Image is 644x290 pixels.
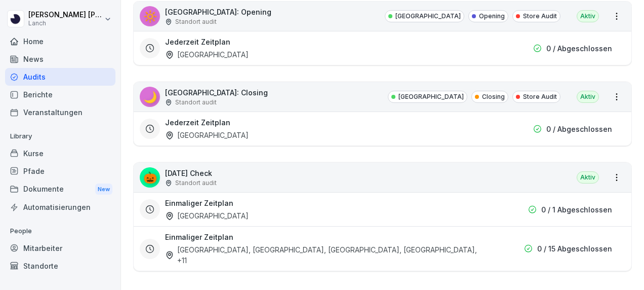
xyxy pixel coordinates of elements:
a: Standorte [5,257,115,275]
p: Store Audit [523,92,557,101]
h3: Jederzeit Zeitplan [165,37,230,47]
p: Standort audit [175,98,217,107]
div: New [95,184,112,195]
p: [GEOGRAPHIC_DATA]: Closing [165,87,268,98]
p: Standort audit [175,178,217,188]
p: Library [5,128,115,144]
a: DokumenteNew [5,180,115,199]
a: Kurse [5,144,115,162]
a: Berichte [5,86,115,103]
a: Automatisierungen [5,198,115,216]
p: Store Audit [523,12,557,21]
div: [GEOGRAPHIC_DATA] [165,49,249,60]
a: Audits [5,68,115,86]
div: [GEOGRAPHIC_DATA] [165,130,249,140]
p: [GEOGRAPHIC_DATA] [398,92,464,101]
h3: Jederzeit Zeitplan [165,117,230,128]
a: Home [5,32,115,50]
p: Lanch [28,20,102,27]
p: Opening [479,12,505,21]
div: Aktiv [577,171,599,184]
p: [GEOGRAPHIC_DATA] [395,12,461,21]
div: 🔆 [140,6,160,26]
h3: Einmaliger Zeitplan [165,232,233,242]
a: Pfade [5,162,115,180]
p: [PERSON_NAME] [PERSON_NAME] [28,11,102,19]
a: Veranstaltungen [5,103,115,121]
div: Aktiv [577,91,599,103]
p: [GEOGRAPHIC_DATA]: Opening [165,7,271,17]
p: Closing [482,92,505,101]
p: 0 / Abgeschlossen [546,124,612,134]
div: Aktiv [577,10,599,22]
a: Mitarbeiter [5,239,115,257]
div: [GEOGRAPHIC_DATA], [GEOGRAPHIC_DATA], [GEOGRAPHIC_DATA], [GEOGRAPHIC_DATA] , +11 [165,244,486,266]
p: 0 / 1 Abgeschlossen [541,204,612,215]
h3: Einmaliger Zeitplan [165,198,233,208]
p: Standort audit [175,17,217,26]
p: 0 / 15 Abgeschlossen [537,243,612,254]
div: Dokumente [5,180,115,199]
div: [GEOGRAPHIC_DATA] [165,210,249,221]
a: News [5,50,115,68]
div: 🌙 [140,87,160,107]
p: [DATE] Check [165,168,217,178]
p: People [5,223,115,239]
p: 0 / Abgeschlossen [546,43,612,54]
div: 🎃 [140,167,160,188]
